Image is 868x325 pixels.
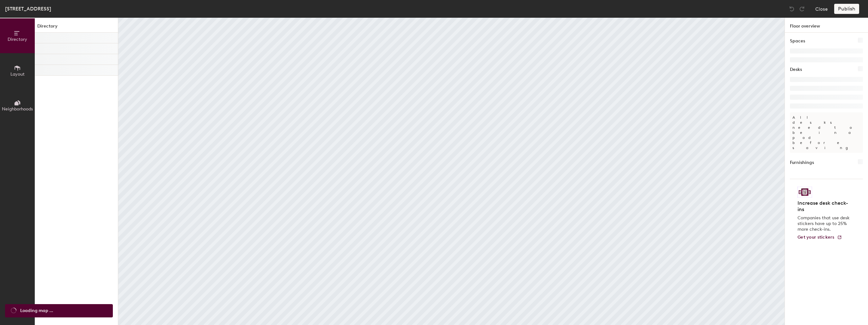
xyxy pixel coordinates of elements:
span: Directory [8,37,27,42]
h1: Desks [790,66,802,73]
div: [STREET_ADDRESS] [5,5,51,13]
canvas: Map [118,18,785,325]
button: Close [815,4,828,14]
h1: Spaces [790,38,805,45]
span: Get your stickers [798,234,834,240]
p: Companies that use desk stickers have up to 25% more check-ins. [798,215,852,232]
img: Redo [799,6,805,12]
h1: Directory [35,23,118,33]
span: Neighborhoods [2,106,33,112]
span: Loading map ... [20,307,53,314]
p: All desks need to be in a pod before saving [790,112,863,153]
img: Sticker logo [798,187,812,197]
img: Undo [789,6,795,12]
span: Layout [10,72,25,77]
h4: Increase desk check-ins [798,200,852,213]
h1: Floor overview [785,18,868,33]
h1: Furnishings [790,159,814,166]
a: Get your stickers [798,235,842,240]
